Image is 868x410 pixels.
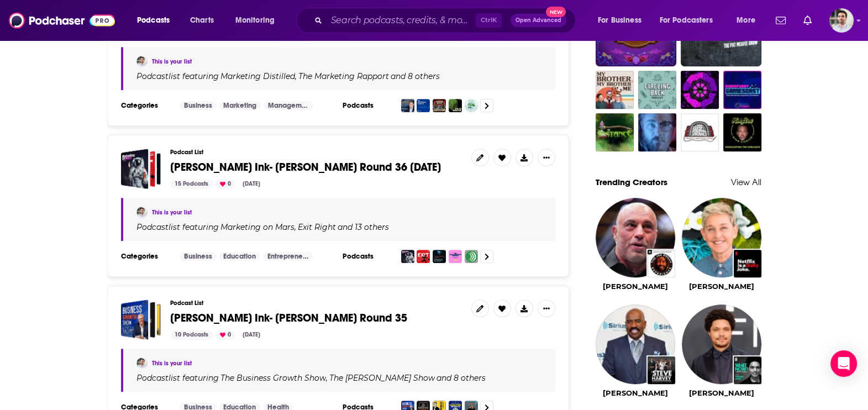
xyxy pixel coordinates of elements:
img: Netflix Is A Daily Joke [734,250,761,277]
img: What Now? with Trevor Noah [734,356,761,384]
div: Podcast list featuring [136,222,542,232]
img: The Revenue Recipe [465,250,478,263]
span: , [295,71,297,81]
span: For Podcasters [660,13,713,28]
h4: The Marketing Rapport [298,72,389,81]
img: User Profile [829,8,854,33]
img: Sam Lloyd [136,207,148,218]
h4: Exit Right [298,223,336,232]
div: 10 Podcasts [170,330,213,340]
a: Steve Harvey [603,388,668,397]
a: Podchaser - Follow, Share and Rate Podcasts [9,10,115,31]
img: Trevor Noah [682,304,761,384]
span: [PERSON_NAME] Ink- [PERSON_NAME] Round 35 [170,311,407,325]
span: , [294,222,296,232]
a: Beutler Ink- Bill Beutler Round 35 [121,299,161,340]
img: The Joe Rogan Experience [648,250,675,277]
a: Business [180,252,217,261]
a: Business [180,101,217,110]
a: Show notifications dropdown [799,11,816,30]
a: Ellen DeGeneres [689,282,754,291]
a: The [PERSON_NAME] Show [328,374,435,382]
img: Sam Lloyd [136,56,148,67]
a: Trevor Noah [689,388,754,397]
h3: Categories [121,252,171,261]
div: Open Intercom Messenger [830,350,857,377]
img: The Small Business Podcast [449,250,462,263]
h3: Categories [121,101,171,110]
div: 0 [215,330,235,340]
input: Search podcasts, credits, & more... [327,12,476,29]
a: Exit Right [296,223,336,232]
a: The Instance: Deep Dives for Gamers [596,113,634,151]
h3: Podcasts [343,101,392,110]
a: Show notifications dropdown [771,11,790,30]
img: Steve Harvey [596,304,675,384]
span: Monitoring [235,13,275,28]
span: Ctrl K [476,13,502,28]
p: and 8 others [391,71,440,81]
img: Founders' Marketing Compass [433,250,446,263]
img: Circling Back [638,71,676,109]
a: Barbell Shrugged [681,113,719,151]
img: Exit Right [417,250,430,263]
img: Kinda Funny Gamescast: Video Game Podcast [723,71,761,109]
button: Show profile menu [829,8,854,33]
a: This is your list [152,58,192,65]
img: My Brother, My Brother And Me [596,71,634,109]
span: For Business [598,13,641,28]
span: Logged in as sam_beutlerink [829,8,854,33]
a: This is your list [152,360,192,367]
a: Charts [183,12,220,29]
a: Marketing [219,101,261,110]
div: [DATE] [238,179,265,189]
a: Education [219,252,260,261]
h4: Marketing on Mars [220,223,294,232]
span: Podcasts [137,13,170,28]
span: Charts [190,13,214,28]
button: open menu [590,12,655,29]
h3: Podcasts [343,252,392,261]
h3: Podcast List [170,149,462,156]
div: 0 [215,179,235,189]
a: View All [731,177,761,187]
a: Joe Rogan [603,282,668,291]
button: open menu [228,12,289,29]
img: Sam Lloyd [136,358,148,369]
div: Search podcasts, credits, & more... [307,8,586,33]
a: Trending Creators [596,177,667,187]
img: The Steve Harvey Morning Show [648,356,675,384]
img: The HoneyDew with Ryan Sickler [723,113,761,151]
a: The Marketing Rapport [297,72,389,81]
img: Marketing Quacks Podcast [433,99,446,112]
a: Marketing on Mars [219,223,294,232]
img: The Marketing Rapport [417,99,430,112]
button: Show More Button [538,149,555,166]
p: and 8 others [436,373,486,383]
a: Entrepreneur [263,252,313,261]
button: open menu [129,12,184,29]
img: Joe Rogan [596,198,675,277]
img: Duncan Trussell Family Hour [681,71,719,109]
button: Open AdvancedNew [511,14,566,27]
button: Show More Button [538,299,555,317]
a: Marketing Distilled [219,72,295,81]
a: [PERSON_NAME] Ink- [PERSON_NAME] Round 36 [DATE] [170,161,441,174]
span: Beutler Ink- Bill Beutler Round 36 6/16/25 [121,149,161,189]
span: More [737,13,755,28]
img: Marketing Distilled [401,99,414,112]
img: Ellen DeGeneres [682,198,761,277]
div: Podcast list featuring [136,373,542,383]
